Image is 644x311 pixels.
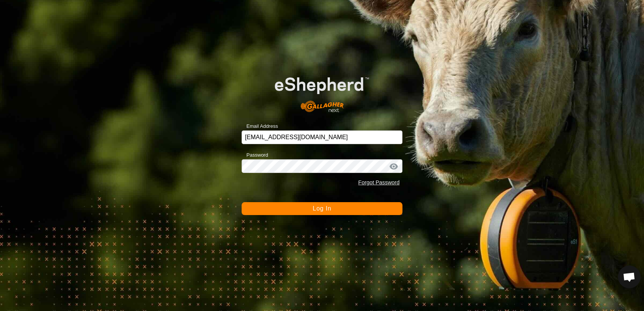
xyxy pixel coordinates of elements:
button: Log In [242,202,403,215]
div: Open chat [618,265,641,288]
input: Email Address [242,130,403,144]
img: E-shepherd Logo [258,64,386,119]
a: Forgot Password [358,179,399,185]
span: Log In [313,205,331,212]
label: Password [242,151,268,159]
label: Email Address [242,123,278,130]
